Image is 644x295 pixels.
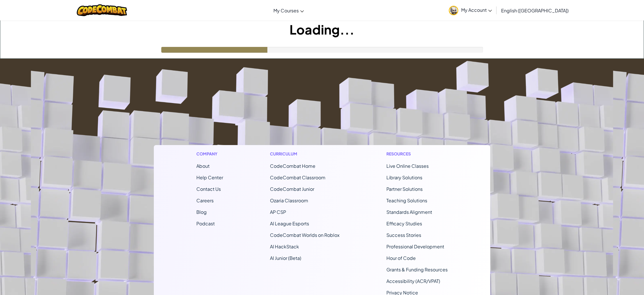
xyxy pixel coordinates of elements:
a: English ([GEOGRAPHIC_DATA]) [498,3,572,18]
img: CodeCombat logo [77,4,127,16]
a: Help Center [196,174,223,180]
a: CodeCombat Junior [270,186,314,192]
a: Grants & Funding Resources [386,267,448,273]
a: Library Solutions [386,174,422,180]
h1: Loading... [0,20,644,38]
a: Professional Development [386,243,444,250]
a: Careers [196,197,214,203]
a: About [196,163,210,169]
a: Hour of Code [386,255,416,261]
h1: Resources [386,151,448,157]
span: My Account [461,7,492,13]
a: Standards Alignment [386,209,432,215]
span: Contact Us [196,186,221,192]
a: AI Junior (Beta) [270,255,301,261]
a: AI League Esports [270,220,309,227]
a: Success Stories [386,232,421,238]
h1: Company [196,151,223,157]
a: Ozaria Classroom [270,197,308,203]
a: AP CSP [270,209,286,215]
span: My Courses [273,7,299,14]
a: My Account [446,1,495,19]
a: Partner Solutions [386,186,423,192]
a: Live Online Classes [386,163,429,169]
span: English ([GEOGRAPHIC_DATA]) [501,7,569,14]
a: Accessibility (ACR/VPAT) [386,278,440,284]
h1: Curriculum [270,151,340,157]
a: Efficacy Studies [386,220,422,227]
a: CodeCombat Worlds on Roblox [270,232,340,238]
img: avatar [449,6,458,15]
a: AI HackStack [270,243,299,250]
a: Teaching Solutions [386,197,427,203]
span: CodeCombat Home [270,163,315,169]
a: Blog [196,209,207,215]
a: Podcast [196,220,215,227]
a: My Courses [271,3,307,18]
a: CodeCombat Classroom [270,174,325,180]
